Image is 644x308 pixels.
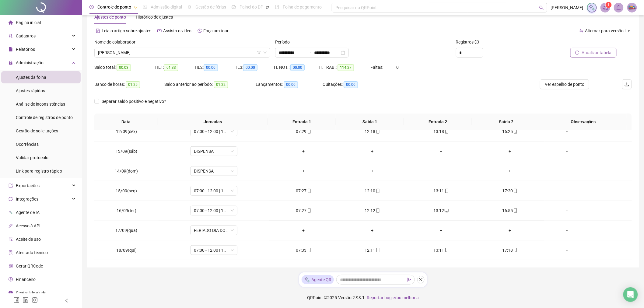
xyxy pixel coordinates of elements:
[274,247,333,254] div: 07:33
[16,223,40,228] span: Acesso à API
[304,277,310,283] img: sparkle-icon.fc2bf0ac1784a2077858766a79e2daf3.svg
[240,5,263,9] span: Painel do DP
[257,51,261,54] span: filter
[214,81,228,88] span: 01:22
[412,148,471,155] div: +
[575,51,579,55] span: reload
[307,50,312,55] span: to
[375,208,380,213] span: mobile
[274,187,333,194] div: 07:27
[16,210,40,215] span: Agente de IA
[16,264,43,268] span: Gerar QRCode
[343,207,402,214] div: 12:12
[16,47,35,52] span: Relatórios
[545,81,584,88] span: Ver espelho de ponto
[412,128,471,135] div: 13:18
[115,228,137,233] span: 17/09(qua)
[412,247,471,254] div: 13:11
[274,64,319,71] div: H. NOT.:
[266,5,269,9] span: pushpin
[9,224,13,228] span: api
[545,118,622,125] span: Observações
[375,248,380,252] span: mobile
[444,129,449,134] span: mobile
[98,48,267,57] span: KAYKY DUARTE MALAQUIAS
[94,64,155,71] div: Saldo total:
[589,4,595,11] img: sparkle-icon.fc2bf0ac1784a2077858766a79e2daf3.svg
[343,247,402,254] div: 12:11
[164,81,256,88] div: Saldo anterior ao período:
[306,248,311,252] span: mobile
[306,189,311,193] span: mobile
[9,237,13,241] span: audit
[370,65,384,70] span: Faltas:
[16,60,44,65] span: Administração
[275,39,294,45] label: Período
[607,3,610,7] span: 1
[606,2,612,8] sup: 1
[475,40,479,44] span: info-circle
[513,208,518,213] span: mobile
[163,28,191,33] span: Assista o vídeo
[284,81,298,88] span: 00:00
[151,5,182,9] span: Admissão digital
[582,49,612,56] span: Atualizar tabela
[481,207,540,214] div: 16:55
[97,5,131,9] span: Controle de ponto
[16,75,46,80] span: Ajustes da folha
[456,39,479,45] span: Registros
[116,129,137,134] span: 12/09(sex)
[549,128,585,135] div: -
[481,227,540,234] div: +
[164,64,178,71] span: 01:33
[16,277,36,282] span: Financeiro
[306,129,311,134] span: mobile
[549,247,585,254] div: -
[513,129,518,134] span: mobile
[396,65,399,70] span: 0
[549,187,585,194] div: -
[143,5,147,9] span: file-done
[275,5,279,9] span: book
[513,248,518,252] span: mobile
[513,189,518,193] span: mobile
[367,295,419,300] span: Reportar bug e/ou melhoria
[302,275,334,284] div: Agente QR
[94,114,158,130] th: Data
[412,187,471,194] div: 13:11
[194,166,234,176] span: DISPENSA
[407,278,411,282] span: send
[412,207,471,214] div: 13:12
[338,64,354,71] span: 114:27
[628,3,637,12] img: 75773
[94,15,126,19] span: Ajustes de ponto
[306,208,311,213] span: mobile
[625,82,629,87] span: upload
[9,250,13,255] span: solution
[16,20,41,25] span: Página inicial
[195,5,226,9] span: Gestão de férias
[116,149,137,154] span: 13/09(sáb)
[16,128,58,133] span: Gestão de solicitações
[481,168,540,174] div: +
[404,114,472,130] th: Entrada 2
[338,295,352,300] span: Versão
[136,15,173,19] span: Histórico de ajustes
[444,208,449,213] span: desktop
[16,88,45,93] span: Ajustes rápidos
[540,114,627,130] th: Observações
[158,114,268,130] th: Jornadas
[481,247,540,254] div: 17:18
[23,297,29,303] span: linkedin
[256,81,323,88] div: Lançamentos:
[16,183,40,188] span: Exportações
[16,115,73,120] span: Controle de registros de ponto
[419,278,423,282] span: close
[195,64,234,71] div: HE 2:
[194,246,234,255] span: 07:00 - 12:00 | 13:30 - 17:18
[187,5,192,9] span: sun
[551,4,583,11] span: [PERSON_NAME]
[549,168,585,174] div: -
[96,29,100,33] span: file-text
[9,20,13,25] span: home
